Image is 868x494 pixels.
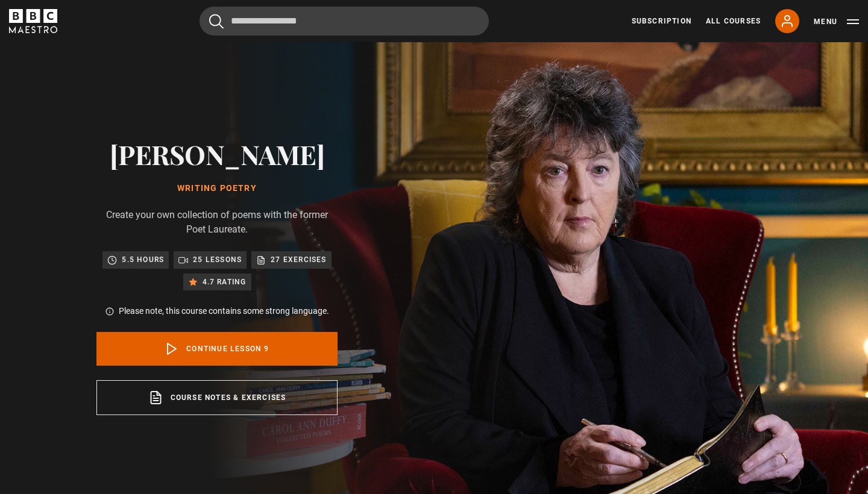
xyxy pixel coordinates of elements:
button: Submit the search query [209,14,224,29]
a: Subscription [632,16,691,27]
input: Search [200,7,489,36]
p: 25 lessons [193,254,242,266]
p: 27 exercises [271,254,326,266]
p: Please note, this course contains some strong language. [119,305,329,317]
h1: Writing Poetry [96,184,338,193]
a: All Courses [706,16,761,27]
svg: BBC Maestro [9,9,57,33]
p: 5.5 hours [122,254,164,266]
button: Toggle navigation [814,16,859,28]
a: Continue lesson 9 [96,332,338,366]
a: Course notes & exercises [96,380,338,415]
p: 4.7 rating [203,276,247,288]
p: Create your own collection of poems with the former Poet Laureate. [96,208,338,237]
h2: [PERSON_NAME] [96,139,338,169]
